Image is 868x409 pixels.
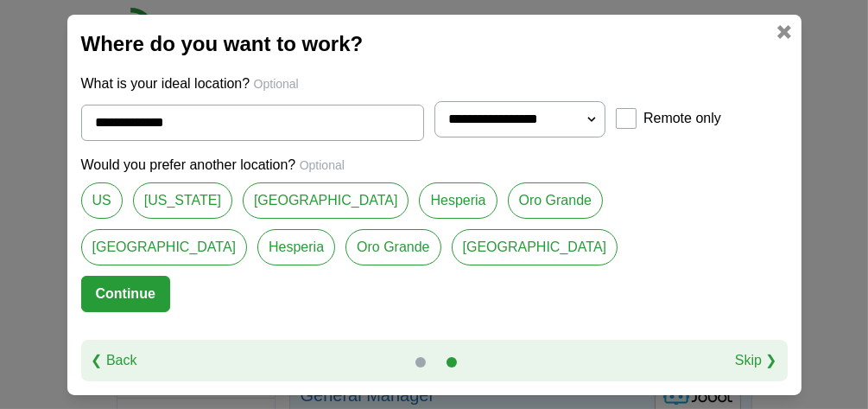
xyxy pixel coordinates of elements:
[419,182,497,219] a: Hesperia
[81,155,788,176] p: Would you prefer another location?
[81,229,248,265] a: [GEOGRAPHIC_DATA]
[300,158,345,172] span: Optional
[133,182,232,219] a: [US_STATE]
[81,276,170,312] button: Continue
[92,350,137,371] a: ❮ Back
[81,182,123,219] a: US
[243,182,409,219] a: [GEOGRAPHIC_DATA]
[81,29,788,60] h2: Where do you want to work?
[254,77,299,91] span: Optional
[643,108,721,129] label: Remote only
[257,229,335,265] a: Hesperia
[452,229,618,265] a: [GEOGRAPHIC_DATA]
[345,229,440,265] a: Oro Grande
[735,350,777,371] a: Skip ❯
[81,73,788,94] p: What is your ideal location?
[508,182,603,219] a: Oro Grande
